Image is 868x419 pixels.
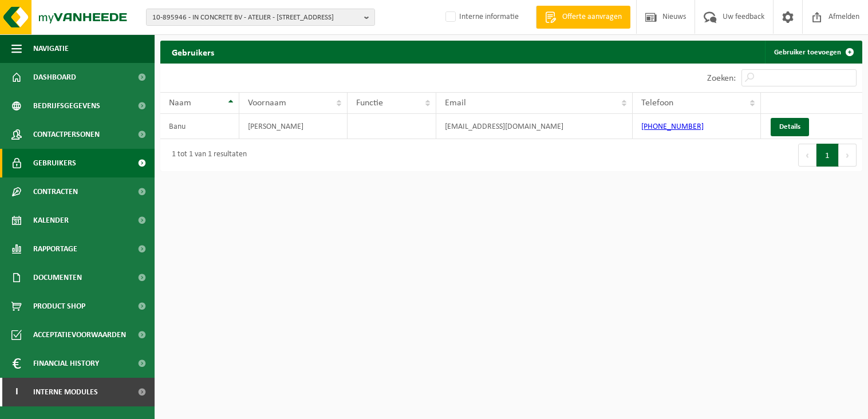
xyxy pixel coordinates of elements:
span: Contracten [33,177,78,206]
span: Kalender [33,206,69,235]
div: 1 tot 1 van 1 resultaten [166,145,247,165]
span: Financial History [33,349,99,378]
span: Product Shop [33,292,85,321]
span: Email [445,98,466,108]
td: [EMAIL_ADDRESS][DOMAIN_NAME] [436,114,633,139]
span: Telefoon [641,98,673,108]
span: Naam [169,98,191,108]
span: Bedrijfsgegevens [33,92,100,120]
a: Offerte aanvragen [536,6,630,29]
span: Contactpersonen [33,120,100,149]
button: Previous [798,144,816,167]
button: 1 [816,144,839,167]
span: Functie [356,98,383,108]
span: Rapportage [33,235,77,263]
span: Gebruikers [33,149,76,177]
label: Zoeken: [707,74,736,83]
span: Dashboard [33,63,76,92]
button: 10-895946 - IN CONCRETE BV - ATELIER - [STREET_ADDRESS] [146,9,375,26]
span: Documenten [33,263,82,292]
label: Interne informatie [443,9,519,26]
span: Navigatie [33,34,69,63]
button: Next [839,144,857,167]
span: I [11,378,22,406]
span: Voornaam [248,98,286,108]
span: Interne modules [33,378,98,406]
a: Details [771,118,809,136]
a: Gebruiker toevoegen [765,41,861,64]
h2: Gebruikers [160,41,226,63]
span: 10-895946 - IN CONCRETE BV - ATELIER - [STREET_ADDRESS] [152,9,360,26]
span: Acceptatievoorwaarden [33,321,126,349]
td: [PERSON_NAME] [239,114,348,139]
span: Offerte aanvragen [559,11,625,23]
td: Banu [160,114,239,139]
a: [PHONE_NUMBER] [641,122,704,131]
